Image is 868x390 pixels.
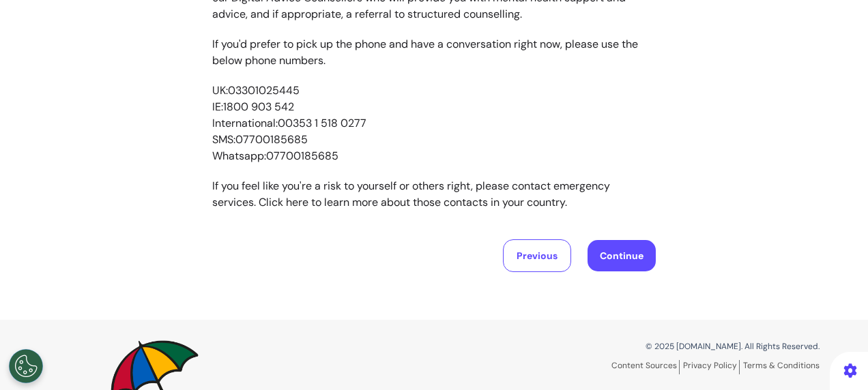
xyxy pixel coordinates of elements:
a: Terms & Conditions [743,360,820,371]
div: IE: [212,99,656,115]
p: If you'd prefer to pick up the phone and have a conversation right now, please use the below phon... [212,36,656,69]
button: Continue [588,240,656,271]
span: 07700185685 [266,149,338,163]
span: 1800 903 542 [223,100,294,114]
a: Privacy Policy [683,360,740,374]
p: © 2025 [DOMAIN_NAME]. All Rights Reserved. [444,340,820,352]
span: 00353 1 518 0277 [278,116,366,130]
div: International: [212,115,656,132]
button: Previous [503,239,571,272]
a: Content Sources [611,360,680,374]
p: If you feel like you're a risk to yourself or others right, please contact emergency services. Cl... [212,178,656,211]
div: Whatsapp: [212,148,656,164]
button: Open Preferences [9,349,43,383]
span: 07700185685 [235,132,308,147]
div: UK: [212,82,656,99]
div: SMS: [212,132,656,148]
span: 03301025445 [228,83,300,97]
